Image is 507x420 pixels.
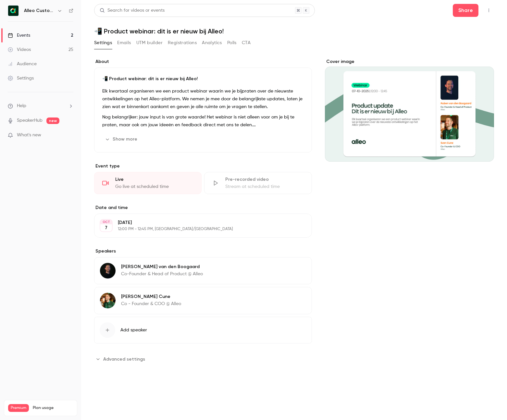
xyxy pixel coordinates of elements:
span: new [46,117,59,124]
div: Ruben van den Boogaard[PERSON_NAME] van den BoogaardCo-Founder & Head of Product @ Alleo [94,257,312,284]
button: Show more [102,134,141,144]
h1: 📲 Product webinar: dit is er nieuw bij Alleo! [94,27,494,35]
button: Advanced settings [94,354,149,364]
span: Plan usage [33,405,73,411]
p: Nog belangrijker: jouw input is van grote waarde! Het webinar is niet alleen voor om je bij te pr... [102,113,304,129]
div: LiveGo live at scheduled time [94,172,202,194]
div: Stream at scheduled time [225,183,303,190]
img: Sven Cune [100,293,116,308]
button: Analytics [202,38,222,48]
span: What's new [17,132,41,139]
div: Audience [8,61,37,67]
button: Emails [117,38,131,48]
button: Polls [227,38,237,48]
p: 7 [105,225,107,231]
span: Add speaker [120,327,147,333]
p: [PERSON_NAME] Cune [121,293,181,300]
label: Cover image [325,58,494,65]
p: Elk kwartaal organiseren we een product webinar waarin we je bijpraten over de nieuwste ontwikkel... [102,87,304,111]
div: Go live at scheduled time [115,183,193,190]
div: Search for videos or events [100,7,165,14]
a: SpeakerHub [17,117,43,124]
div: Settings [8,75,34,81]
p: [PERSON_NAME] van den Boogaard [121,264,203,270]
button: Share [453,4,478,17]
button: UTM builder [136,38,163,48]
p: 12:00 PM - 12:45 PM, [GEOGRAPHIC_DATA]/[GEOGRAPHIC_DATA] [118,227,278,232]
p: Co - Founder & COO @ Alleo [121,301,181,307]
section: Cover image [325,58,494,162]
button: Registrations [168,38,197,48]
button: Add speaker [94,317,312,343]
p: 📲 Product webinar: dit is er nieuw bij Alleo! [102,76,304,82]
label: Speakers [94,248,312,254]
button: CTA [242,38,251,48]
div: Events [8,32,30,39]
label: About [94,58,312,65]
p: Event type [94,163,312,169]
div: Live [115,176,193,183]
span: Help [17,103,26,109]
div: Pre-recorded videoStream at scheduled time [204,172,312,194]
p: Co-Founder & Head of Product @ Alleo [121,271,203,277]
span: Premium [8,404,29,412]
div: Sven Cune[PERSON_NAME] CuneCo - Founder & COO @ Alleo [94,287,312,314]
li: help-dropdown-opener [8,103,73,109]
label: Date and time [94,204,312,211]
section: Advanced settings [94,354,312,364]
img: Alleo Customer Success [8,6,19,16]
div: Pre-recorded video [225,176,303,183]
div: OCT [100,220,112,224]
h6: Alleo Customer Success [24,7,55,14]
button: Settings [94,38,112,48]
iframe: Noticeable Trigger [66,132,73,138]
span: Advanced settings [103,356,145,363]
img: Ruben van den Boogaard [100,263,116,278]
div: Videos [8,46,31,53]
p: [DATE] [118,219,278,226]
